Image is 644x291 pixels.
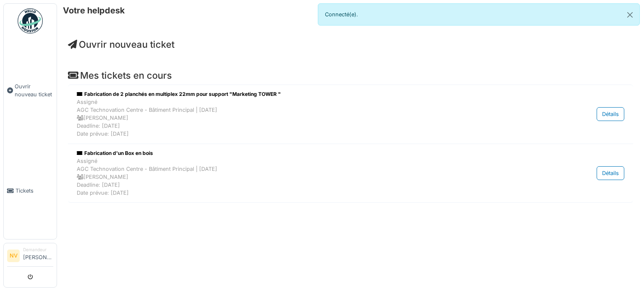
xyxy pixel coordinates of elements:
div: Détails [597,166,624,180]
li: NV [7,250,20,262]
a: Fabrication d'un Box en bois AssignéAGC Technovation Centre - Bâtiment Principal | [DATE] [PERSON... [75,147,626,199]
a: Ouvrir nouveau ticket [4,38,57,143]
div: Assigné AGC Technovation Centre - Bâtiment Principal | [DATE] [PERSON_NAME] Deadline: [DATE] Date... [77,98,537,138]
img: Badge_color-CXgf-gQk.svg [18,8,43,33]
li: [PERSON_NAME] [23,247,53,265]
button: Close [621,4,639,26]
div: Assigné AGC Technovation Centre - Bâtiment Principal | [DATE] [PERSON_NAME] Deadline: [DATE] Date... [77,157,537,197]
div: Fabrication de 2 planchés en multiplex 22mm pour support "Marketing TOWER " [77,90,537,98]
div: Connecté(e). [318,3,640,26]
a: Tickets [4,143,57,239]
div: Fabrication d'un Box en bois [77,149,537,157]
a: Ouvrir nouveau ticket [68,39,174,50]
div: Détails [597,107,624,121]
a: NV Demandeur[PERSON_NAME] [7,247,53,267]
a: Fabrication de 2 planchés en multiplex 22mm pour support "Marketing TOWER " AssignéAGC Technovati... [75,88,626,140]
h6: Votre helpdesk [63,5,125,15]
h4: Mes tickets en cours [68,70,633,81]
div: Demandeur [23,247,53,253]
span: Ouvrir nouveau ticket [15,82,53,98]
span: Tickets [16,187,53,195]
